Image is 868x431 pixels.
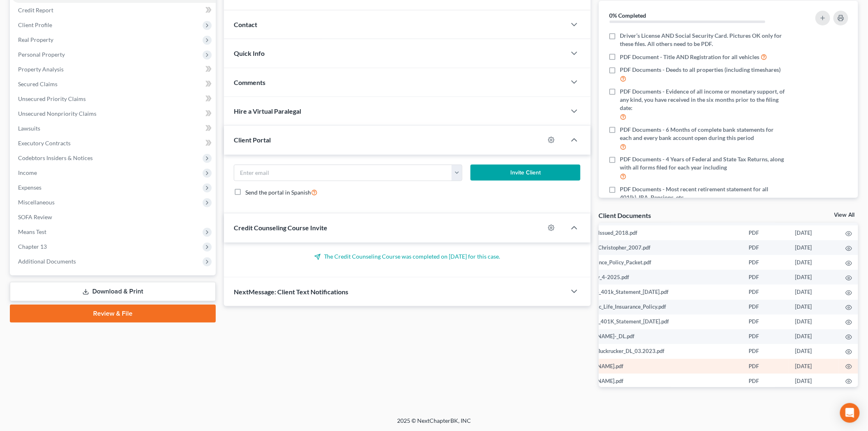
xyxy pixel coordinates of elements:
[471,165,580,181] button: Invite Client
[234,49,265,57] span: Quick Info
[11,92,216,106] a: Unsecured Priority Claims
[18,95,86,102] span: Unsecured Priority Claims
[789,255,839,270] td: [DATE]
[234,107,301,115] span: Hire a Virtual Paralegal
[18,80,57,87] span: Secured Claims
[742,225,789,240] td: PDF
[11,3,216,18] a: Credit Report
[11,77,216,92] a: Secured Claims
[18,140,71,147] span: Executory Contracts
[566,344,742,359] td: Christine_Buckrucker_DL_03.2023.pdf
[234,224,327,232] span: Credit Counseling Course Invite
[742,270,789,284] td: PDF
[789,300,839,314] td: [DATE]
[234,288,348,296] span: NextMessage: Client Text Notifications
[789,225,839,240] td: [DATE]
[566,300,742,314] td: Cigna_Basic_Life_Insuarance_Policy.pdf
[11,210,216,225] a: SOFA Review
[620,126,786,142] span: PDF Documents - 6 Months of complete bank statements for each and every bank account open during ...
[620,185,786,202] span: PDF Documents - Most recent retirement statement for all 401(k), IRA, Pensions, etc.
[10,282,216,301] a: Download & Print
[834,212,855,218] a: View All
[620,53,760,61] span: PDF Document - Title AND Registration for all vehicles
[789,314,839,329] td: [DATE]
[742,255,789,270] td: PDF
[789,240,839,255] td: [DATE]
[789,359,839,374] td: [DATE]
[18,110,96,117] span: Unsecured Nonpriority Claims
[742,300,789,314] td: PDF
[245,189,311,196] span: Send the portal in Spanish
[566,314,742,329] td: CKB_BOFS_401K_Statement_[DATE].pdf
[566,270,742,284] td: Deed_Copy_4-2025.pdf
[742,284,789,299] td: PDF
[11,62,216,77] a: Property Analysis
[742,329,789,344] td: PDF
[18,228,46,235] span: Means Test
[18,258,76,265] span: Additional Documents
[234,165,452,181] input: Enter email
[11,121,216,136] a: Lawsuits
[11,136,216,151] a: Executory Contracts
[18,154,93,161] span: Codebtors Insiders & Notices
[789,284,839,299] td: [DATE]
[566,359,742,374] td: [PERSON_NAME].pdf
[18,66,64,73] span: Property Analysis
[234,21,257,28] span: Contact
[18,213,52,220] span: SOFA Review
[742,314,789,329] td: PDF
[18,7,53,14] span: Credit Report
[18,184,41,191] span: Expenses
[18,243,47,250] span: Chapter 13
[234,252,581,261] p: The Credit Counseling Course was completed on [DATE] for this case.
[840,403,860,423] div: Open Intercom Messenger
[566,329,742,344] td: [PERSON_NAME]-_DL.pdf
[18,169,37,176] span: Income
[234,136,271,144] span: Client Portal
[566,284,742,299] td: CNB_BOFS_401k_Statement_[DATE].pdf
[10,305,216,323] a: Review & File
[18,51,65,58] span: Personal Property
[18,125,40,132] span: Lawsuits
[566,255,742,270] td: Life_Insurance_Policy_Packet.pdf
[789,374,839,388] td: [DATE]
[742,240,789,255] td: PDF
[566,374,742,388] td: [PERSON_NAME].pdf
[620,32,786,48] span: Driver’s License AND Social Security Card. Pictures OK only for these files. All others need to b...
[620,87,786,112] span: PDF Documents - Evidence of all income or monetary support, of any kind, you have received in the...
[610,12,646,19] strong: 0% Completed
[620,155,786,172] span: PDF Documents - 4 Years of Federal and State Tax Returns, along with all forms filed for each yea...
[789,329,839,344] td: [DATE]
[566,225,742,240] td: SSN_Card_Issued_2018.pdf
[620,66,781,74] span: PDF Documents - Deeds to all properties (including timeshares)
[234,78,265,86] span: Comments
[742,374,789,388] td: PDF
[11,106,216,121] a: Unsecured Nonpriority Claims
[18,199,55,206] span: Miscellaneous
[742,344,789,359] td: PDF
[566,240,742,255] td: SSN_Card_Christopher_2007.pdf
[789,270,839,284] td: [DATE]
[789,344,839,359] td: [DATE]
[18,36,53,43] span: Real Property
[742,359,789,374] td: PDF
[18,21,52,28] span: Client Profile
[599,211,651,220] div: Client Documents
